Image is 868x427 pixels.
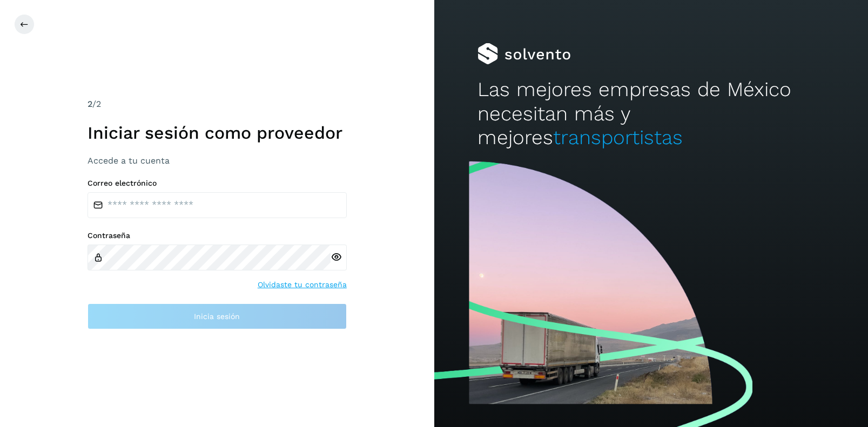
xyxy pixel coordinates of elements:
[88,123,347,143] h1: Iniciar sesión como proveedor
[88,98,347,111] div: /2
[553,126,683,149] span: transportistas
[477,78,825,150] h2: Las mejores empresas de México necesitan más y mejores
[258,279,347,290] a: Olvidaste tu contraseña
[88,179,347,188] label: Correo electrónico
[88,303,347,329] button: Inicia sesión
[88,155,347,166] h3: Accede a tu cuenta
[88,231,347,240] label: Contraseña
[194,313,240,320] span: Inicia sesión
[88,99,92,109] span: 2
